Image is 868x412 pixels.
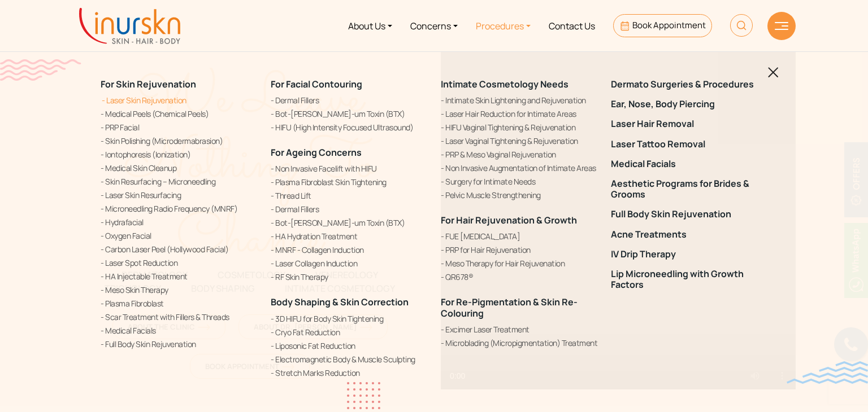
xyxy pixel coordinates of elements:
[271,244,427,256] a: MNRF - Collagen Induction
[441,271,597,283] a: QR678®
[79,8,180,44] img: inurskn-logo
[271,78,362,90] a: For Facial Contouring
[271,340,427,352] a: Liposonic Fat Reduction
[611,79,767,90] a: Dermato Surgeries & Procedures
[441,230,597,242] a: FUE [MEDICAL_DATA]
[441,176,597,187] a: Surgery for Intimate Needs
[611,229,767,240] a: Acne Treatments
[271,108,427,120] a: Bot-[PERSON_NAME]-um Toxin (BTX)
[271,203,427,215] a: Dermal Fillers
[101,243,257,255] a: Carbon Laser Peel (Hollywood Facial)
[441,135,597,147] a: Laser Vaginal Tightening & Rejuvenation
[101,216,257,228] a: Hydrafacial
[611,139,767,150] a: Laser Tattoo Removal
[101,135,257,147] a: Skin Polishing (Microdermabrasion)
[271,163,427,174] a: Non Invasive Facelift with HIFU
[101,148,257,160] a: Iontophoresis (Ionization)
[467,5,540,47] a: Procedures
[271,353,427,365] a: Electromagnetic Body & Muscle Sculpting
[441,296,578,319] a: For Re-Pigmentation & Skin Re-Colouring
[441,78,568,90] a: Intimate Cosmetology Needs
[101,176,257,187] a: Skin Resurfacing – Microneedling
[441,162,597,174] a: Non Invasive Augmentation of Intimate Areas
[101,325,257,336] a: Medical Facials
[441,108,597,120] a: Laser Hair Reduction for Intimate Areas
[101,297,257,309] a: Plasma Fibroblast
[339,5,401,47] a: About Us
[101,94,257,106] a: Laser Skin Rejuvenation
[101,311,257,323] a: Scar Treatment with Fillers & Threads
[101,284,257,296] a: Meso Skin Therapy
[540,5,604,47] a: Contact Us
[441,214,577,226] a: For Hair Rejuvenation & Growth
[101,338,257,350] a: Full Body Skin Rejuvenation
[271,190,427,201] a: Thread Lift
[271,146,362,159] a: For Ageing Concerns
[401,5,467,47] a: Concerns
[101,108,257,120] a: Medical Peels (Chemical Peels)
[441,189,597,201] a: Pelvic Muscle Strengthening
[101,121,257,133] a: PRP Facial
[611,249,767,260] a: IV Drip Therapy
[441,244,597,256] a: PRP for Hair Rejuvenation
[101,162,257,174] a: Medical Skin Cleanup
[775,22,788,30] img: hamLine.svg
[101,230,257,242] a: Oxygen Facial
[441,323,597,335] a: Excimer Laser Treatment
[441,94,597,106] a: Intimate Skin Lightening and Rejuvenation
[271,217,427,229] a: Bot-[PERSON_NAME]-um Toxin (BTX)
[730,14,753,37] img: HeaderSearch
[611,209,767,220] a: Full Body Skin Rejuvenation
[271,313,427,325] a: 3D HIFU for Body Skin Tightening
[271,326,427,338] a: Cryo Fat Reduction
[101,78,196,90] a: For Skin Rejuvenation
[271,230,427,242] a: HA Hydration Treatment
[271,257,427,269] a: Laser Collagen Induction
[271,94,427,106] a: Dermal Fillers
[101,257,257,269] a: Laser Spot Reduction
[101,189,257,201] a: Laser Skin Resurfacing
[101,270,257,282] a: HA Injectable Treatment
[611,178,767,200] a: Aesthetic Programs for Brides & Grooms
[271,296,409,308] a: Body Shaping & Skin Correction
[441,121,597,133] a: HIFU Vaginal Tightening & Rejuvenation
[441,257,597,269] a: Meso Therapy for Hair Rejuvenation
[271,176,427,188] a: Plasma Fibroblast Skin Tightening
[611,269,767,290] a: Lip Microneedling with Growth Factors
[611,159,767,169] a: Medical Facials
[613,14,712,37] a: Book Appointment
[787,361,868,384] img: bluewave
[271,367,427,379] a: Stretch Marks Reduction
[441,337,597,349] a: Microblading (Micropigmentation) Treatment
[768,67,779,78] img: blackclosed
[611,99,767,109] a: Ear, Nose, Body Piercing
[611,119,767,129] a: Laser Hair Removal
[271,121,427,133] a: HIFU (High Intensity Focused Ultrasound)
[632,19,706,31] span: Book Appointment
[271,271,427,283] a: RF Skin Therapy
[101,203,257,214] a: Microneedling Radio Frequency (MNRF)
[441,148,597,160] a: PRP & Meso Vaginal Rejuvenation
